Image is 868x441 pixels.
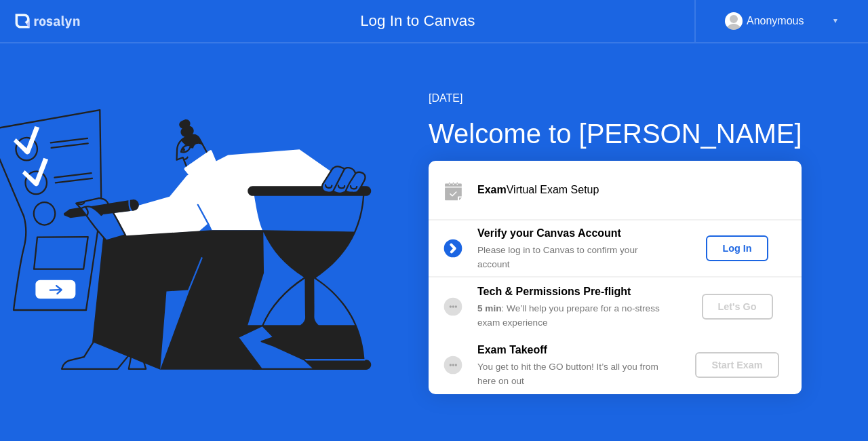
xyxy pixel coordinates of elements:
div: : We’ll help you prepare for a no-stress exam experience [477,302,673,330]
div: Start Exam [701,360,773,370]
button: Let's Go [702,294,773,320]
b: 5 min [477,303,502,313]
div: Please log in to Canvas to confirm your account [477,244,673,271]
div: You get to hit the GO button! It’s all you from here on out [477,360,673,388]
button: Log In [706,235,768,261]
b: Tech & Permissions Pre-flight [477,286,631,297]
button: Start Exam [695,352,778,378]
div: Virtual Exam Setup [477,182,802,198]
div: Anonymous [747,12,804,30]
div: [DATE] [429,90,802,107]
div: ▼ [832,12,839,30]
div: Welcome to [PERSON_NAME] [429,113,802,154]
div: Log In [711,243,762,254]
b: Verify your Canvas Account [477,227,621,239]
div: Let's Go [707,301,768,312]
b: Exam Takeoff [477,344,547,356]
b: Exam [477,184,507,195]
